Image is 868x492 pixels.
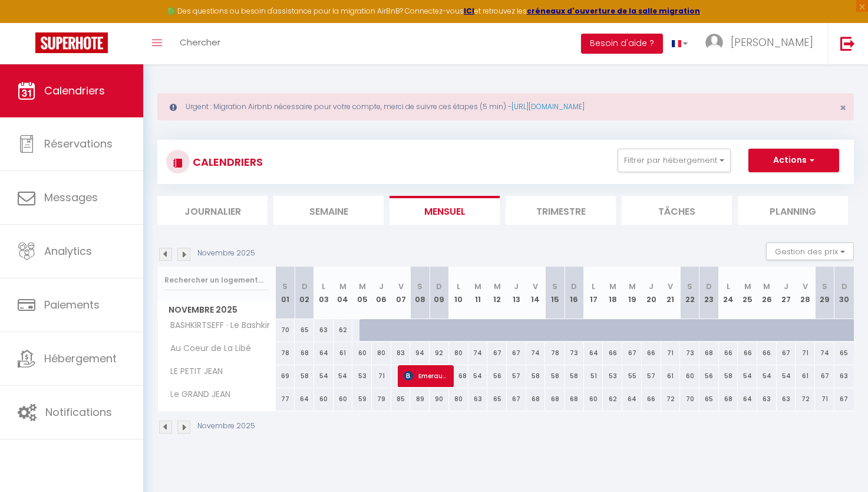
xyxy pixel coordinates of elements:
[815,342,834,364] div: 74
[526,365,546,387] div: 58
[738,365,757,387] div: 54
[603,342,622,364] div: 66
[545,388,565,410] div: 68
[661,342,681,364] div: 71
[763,281,770,292] abbr: M
[622,342,642,364] div: 67
[35,32,108,53] img: Super Booking
[748,149,839,172] button: Actions
[834,365,854,387] div: 63
[766,242,854,260] button: Gestion des prix
[699,342,719,364] div: 68
[603,388,622,410] div: 62
[391,267,411,319] th: 07
[352,365,372,387] div: 53
[372,365,391,387] div: 71
[680,342,699,364] div: 73
[545,342,565,364] div: 78
[464,6,474,16] strong: ICI
[352,342,372,364] div: 60
[487,267,507,319] th: 12
[372,342,391,364] div: 80
[545,365,565,387] div: 58
[511,101,585,111] a: [URL][DOMAIN_NAME]
[603,365,622,387] div: 53
[430,342,449,364] div: 92
[642,267,661,319] th: 20
[699,267,719,319] th: 23
[661,267,681,319] th: 21
[314,365,334,387] div: 54
[44,351,117,366] span: Hébergement
[44,136,113,151] span: Réservations
[706,281,712,292] abbr: D
[160,365,226,378] span: LE PETIT JEAN
[507,267,526,319] th: 13
[571,281,577,292] abbr: D
[803,281,808,292] abbr: V
[796,388,815,410] div: 72
[622,267,642,319] th: 19
[339,281,346,292] abbr: M
[295,365,314,387] div: 58
[468,267,488,319] th: 11
[457,281,460,292] abbr: L
[552,281,557,292] abbr: S
[719,365,738,387] div: 58
[334,365,353,387] div: 54
[757,342,777,364] div: 66
[410,388,430,410] div: 89
[697,23,828,64] a: ... [PERSON_NAME]
[276,267,295,319] th: 01
[738,196,848,225] li: Planning
[449,365,468,387] div: 68
[197,248,255,259] p: Novembre 2025
[322,281,325,292] abbr: L
[618,149,731,172] button: Filtrer par hébergement
[295,267,314,319] th: 02
[668,281,673,292] abbr: V
[680,388,699,410] div: 70
[507,342,526,364] div: 67
[738,388,757,410] div: 64
[642,365,661,387] div: 57
[581,34,663,54] button: Besoin d'aide ?
[449,388,468,410] div: 80
[796,365,815,387] div: 61
[727,281,730,292] abbr: L
[603,267,622,319] th: 18
[757,365,777,387] div: 54
[680,267,699,319] th: 22
[487,388,507,410] div: 65
[190,149,263,175] h3: CALENDRIERS
[719,267,738,319] th: 24
[545,267,565,319] th: 15
[352,267,372,319] th: 05
[468,388,488,410] div: 63
[334,388,353,410] div: 60
[276,365,295,387] div: 69
[584,267,603,319] th: 17
[822,281,827,292] abbr: S
[757,267,777,319] th: 26
[391,342,411,364] div: 83
[738,267,757,319] th: 25
[699,388,719,410] div: 65
[661,388,681,410] div: 72
[841,281,847,292] abbr: D
[565,267,584,319] th: 16
[158,301,275,319] span: Novembre 2025
[430,388,449,410] div: 90
[514,281,519,292] abbr: J
[352,388,372,410] div: 59
[622,196,732,225] li: Tâches
[584,365,603,387] div: 51
[468,365,488,387] div: 54
[44,190,98,205] span: Messages
[487,342,507,364] div: 67
[276,342,295,364] div: 78
[840,36,855,51] img: logout
[527,6,700,16] strong: créneaux d'ouverture de la salle migration
[372,388,391,410] div: 79
[719,388,738,410] div: 68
